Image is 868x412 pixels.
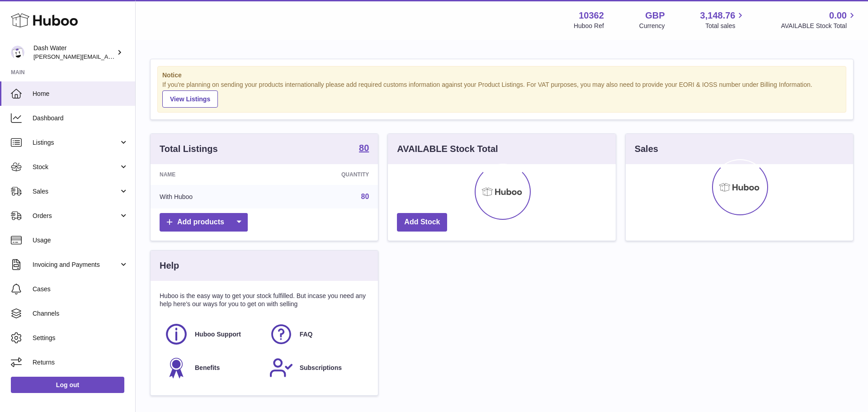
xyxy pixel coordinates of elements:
span: Settings [33,334,128,342]
strong: Notice [162,71,841,80]
span: Stock [33,163,119,171]
span: Home [33,90,128,98]
span: 3,148.76 [700,9,736,22]
span: Orders [33,212,119,220]
th: Name [151,164,271,185]
span: Returns [33,358,128,367]
span: Subscriptions [300,364,342,372]
a: View Listings [162,90,218,108]
span: Cases [33,285,128,294]
h3: Sales [635,143,658,155]
img: james@dash-water.com [11,46,24,59]
span: Usage [33,236,128,245]
div: If you're planning on sending your products internationally please add required customs informati... [162,81,841,108]
span: [PERSON_NAME][EMAIL_ADDRESS][DOMAIN_NAME] [33,53,181,60]
span: AVAILABLE Stock Total [781,22,857,30]
span: Invoicing and Payments [33,260,119,269]
span: Listings [33,138,119,147]
td: With Huboo [151,185,271,208]
a: 80 [359,143,369,154]
span: Channels [33,309,128,318]
p: Huboo is the easy way to get your stock fulfilled. But incase you need any help here's our ways f... [160,292,369,309]
a: Add products [160,213,248,232]
a: Log out [11,377,124,393]
a: Huboo Support [164,322,260,346]
strong: GBP [645,9,665,22]
a: 80 [361,193,369,200]
span: Dashboard [33,114,128,123]
a: FAQ [269,322,365,346]
a: 3,148.76 Total sales [700,9,746,30]
a: 0.00 AVAILABLE Stock Total [781,9,857,30]
div: Dash Water [33,44,115,61]
span: FAQ [300,330,313,339]
h3: AVAILABLE Stock Total [397,143,498,155]
strong: 10362 [579,9,604,22]
th: Quantity [271,164,378,185]
span: Total sales [705,22,745,30]
span: Sales [33,187,119,196]
a: Subscriptions [269,355,365,380]
div: Huboo Ref [574,22,604,30]
span: Huboo Support [195,330,241,339]
span: Benefits [195,364,220,372]
a: Add Stock [397,213,447,232]
h3: Total Listings [160,143,218,155]
div: Currency [639,22,665,30]
h3: Help [160,260,179,272]
span: 0.00 [829,9,847,22]
a: Benefits [164,355,260,380]
strong: 80 [359,143,369,152]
